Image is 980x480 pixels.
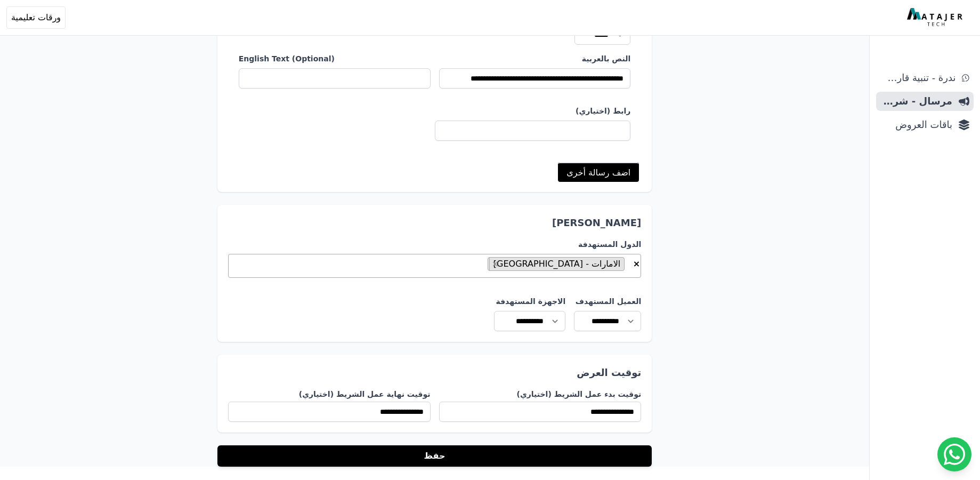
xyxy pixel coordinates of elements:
label: العميل المستهدف [574,296,641,307]
label: النص بالعربية [439,53,631,64]
span: باقات العروض [880,117,952,132]
img: MatajerTech Logo [907,8,965,27]
span: ندرة - تنبية قارب علي النفاذ [880,70,955,85]
button: Remove all items [633,257,641,268]
textarea: Search [542,278,627,287]
h3: توقيت العرض [228,365,642,380]
label: الاجهزة المستهدفة [494,296,565,307]
span: × [633,259,640,269]
h3: [PERSON_NAME] [228,215,642,230]
span: الامارات - [GEOGRAPHIC_DATA] [491,259,621,269]
button: Remove item [489,258,501,270]
label: English Text (Optional) [239,53,431,64]
li: الامارات - United Arab Emirates [488,257,625,271]
button: حفظ [217,445,652,467]
label: الدول المستهدفة [228,239,642,250]
label: رابط (اختياري) [239,106,631,116]
span: ورقات تعليمية [11,11,61,24]
span: مرسال - شريط دعاية [880,94,952,109]
button: ورقات تعليمية [6,6,66,29]
label: توقيت بدء عمل الشريط (اختياري) [439,389,642,399]
label: توقيت نهاية عمل الشريط (اختياري) [228,389,431,399]
a: اضف رسالة أخرى [558,162,639,182]
span: × [492,259,499,269]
